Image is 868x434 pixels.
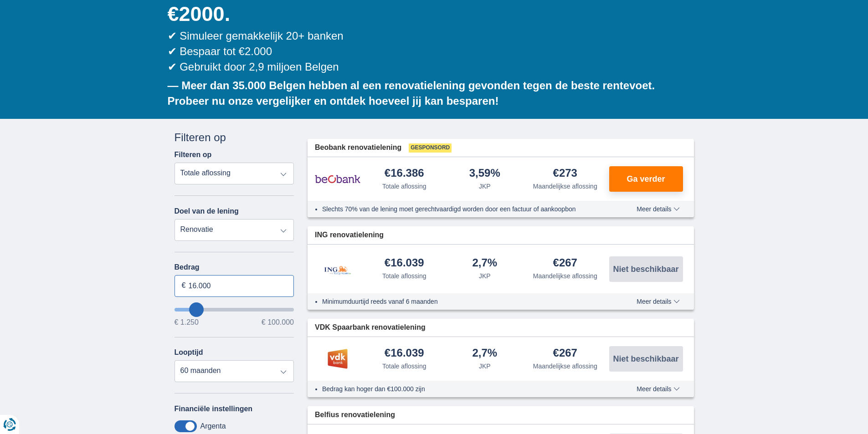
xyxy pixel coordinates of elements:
[630,298,686,305] button: Meer details
[637,298,679,305] span: Meer details
[175,405,253,413] label: Financiële instellingen
[315,347,360,370] img: product.pl.alt VDK bank
[472,347,497,360] div: 2,7%
[469,168,500,180] div: 3,59%
[175,319,199,326] span: € 1.250
[322,204,603,214] li: Slechts 70% van de lening moet gerechtvaardigd worden door een factuur of aankoopbon
[382,271,426,281] div: Totale aflossing
[609,346,683,372] button: Niet beschikbaar
[630,205,686,213] button: Meer details
[637,386,679,392] span: Meer details
[479,271,491,281] div: JKP
[613,355,678,363] span: Niet beschikbaar
[385,257,424,270] div: €16.039
[382,182,426,191] div: Totale aflossing
[182,281,186,291] span: €
[315,230,384,240] span: ING renovatielening
[533,362,597,371] div: Maandelijkse aflossing
[315,410,395,420] span: Belfius renovatielening
[553,257,577,270] div: €267
[175,207,239,215] label: Doel van de lening
[609,166,683,192] button: Ga verder
[315,322,426,333] span: VDK Spaarbank renovatielening
[472,257,497,270] div: 2,7%
[168,28,694,75] div: ✔ Simuleer gemakkelijk 20+ banken ✔ Bespaar tot €2.000 ✔ Gebruikt door 2,9 miljoen Belgen
[613,265,678,273] span: Niet beschikbaar
[553,347,577,360] div: €267
[322,297,603,306] li: Minimumduurtijd reeds vanaf 6 maanden
[609,256,683,282] button: Niet beschikbaar
[200,422,226,430] label: Argenta
[315,168,360,190] img: product.pl.alt Beobank
[175,151,212,159] label: Filteren op
[315,143,401,153] span: Beobank renovatielening
[175,308,294,311] input: wantToBorrow
[168,79,655,107] b: — Meer dan 35.000 Belgen hebben al een renovatielening gevonden tegen de beste rentevoet. Probeer...
[627,175,665,183] span: Ga verder
[553,168,577,180] div: €273
[409,143,452,153] span: Gesponsord
[533,182,597,191] div: Maandelijkse aflossing
[630,385,686,393] button: Meer details
[315,254,360,284] img: product.pl.alt ING
[262,319,294,326] span: € 100.000
[385,168,424,180] div: €16.386
[385,347,424,360] div: €16.039
[533,271,597,281] div: Maandelijkse aflossing
[175,348,203,357] label: Looptijd
[175,130,294,145] div: Filteren op
[322,384,603,393] li: Bedrag kan hoger dan €100.000 zijn
[479,362,491,371] div: JKP
[637,206,679,212] span: Meer details
[175,263,294,271] label: Bedrag
[479,182,491,191] div: JKP
[382,362,426,371] div: Totale aflossing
